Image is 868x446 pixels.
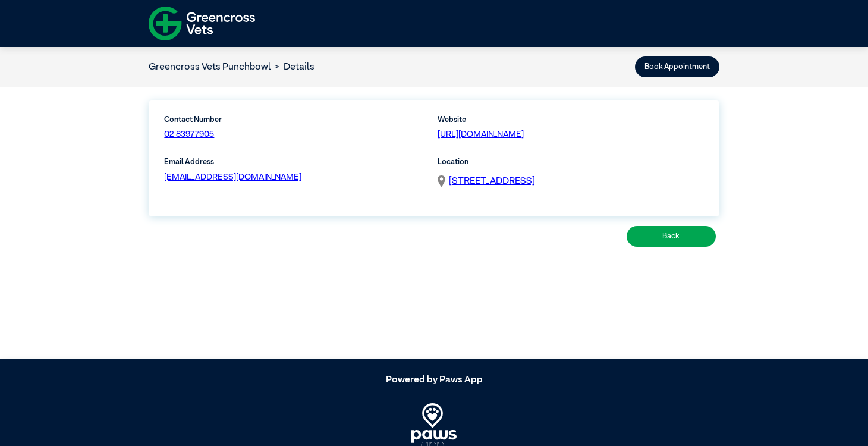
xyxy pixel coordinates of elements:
label: Location [438,156,703,168]
label: Website [438,114,703,125]
button: Book Appointment [635,56,719,77]
h5: Powered by Paws App [149,375,719,386]
a: [URL][DOMAIN_NAME] [438,130,524,139]
label: Contact Number [164,114,291,125]
button: Back [627,226,716,247]
a: [STREET_ADDRESS] [449,174,535,189]
a: 02 83977905 [164,130,214,139]
img: f-logo [149,3,255,44]
label: Email Address [164,156,430,168]
a: Greencross Vets Punchbowl [149,62,271,72]
span: [STREET_ADDRESS] [449,177,535,186]
a: [EMAIL_ADDRESS][DOMAIN_NAME] [164,173,301,181]
li: Details [271,60,315,74]
nav: breadcrumb [149,60,315,74]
